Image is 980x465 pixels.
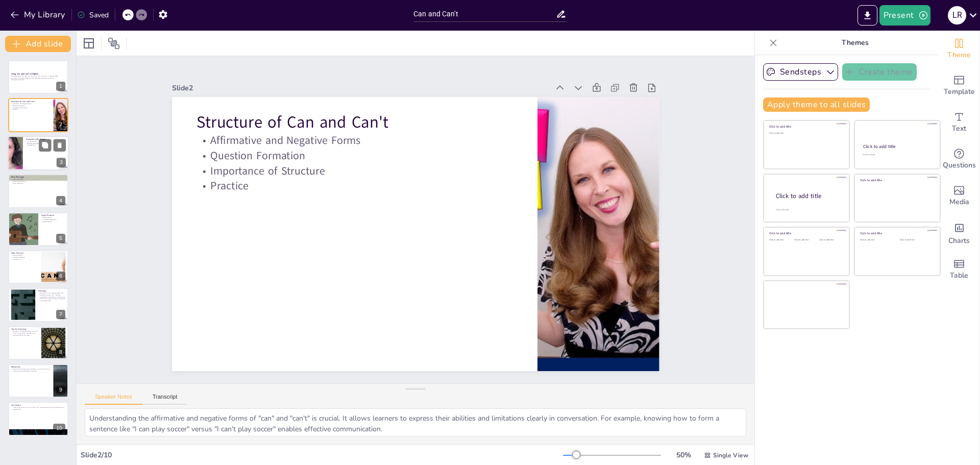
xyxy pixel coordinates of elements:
div: Click to add title [860,231,933,235]
div: Click to add text [769,239,792,241]
div: 5 [8,212,68,246]
span: Charts [948,235,970,247]
p: Decision-Making [11,255,38,257]
p: This presentation will teach you how to use "can" and "can't" to express ability, permission, and... [11,76,65,79]
div: Change the overall theme [939,31,979,67]
div: Slide 2 [172,83,549,93]
div: Click to add title [860,178,933,182]
button: Create theme [842,63,917,81]
p: Practice [196,179,513,194]
div: 8 [56,348,65,357]
span: Questions [943,160,976,171]
div: 10 [53,424,65,433]
button: L R [948,5,966,26]
p: Tips for Learning [11,328,38,331]
p: Importance of Structure [11,106,51,108]
div: Add charts and graphs [939,214,979,251]
div: 4 [8,174,68,208]
div: Add text boxes [939,104,979,141]
div: 50 % [671,450,696,460]
p: Examples with Images [26,137,66,140]
input: Insert title [413,7,556,21]
button: My Library [8,7,69,23]
button: Sendsteps [763,63,838,81]
button: Speaker Notes [85,394,142,405]
span: Media [949,197,969,208]
div: 7 [56,310,65,319]
p: Check out online exercises and videos on "can" and "can't" to further your understanding and prac... [11,369,51,372]
p: Skills and Abilities [11,179,65,181]
div: 3 [8,136,69,170]
p: Question Formation [11,105,51,107]
div: 3 [57,158,66,167]
div: 6 [56,272,65,281]
div: Click to add text [860,239,892,241]
div: Click to add title [776,191,841,200]
div: Add a table [939,251,979,288]
textarea: Understanding the affirmative and negative forms of "can" and "can't" is crucial. It allows learn... [85,408,746,436]
span: Table [950,270,968,281]
div: Click to add title [863,143,931,150]
p: Confidence Building [11,256,38,258]
div: 9 [8,364,68,398]
div: 2 [8,98,68,132]
button: Delete Slide [54,139,66,151]
p: Quick Practice [41,214,65,217]
button: Export to PowerPoint [857,5,877,26]
span: Text [952,123,966,134]
div: Click to add title [769,125,842,129]
div: Click to add text [863,154,930,156]
span: Position [108,37,120,50]
p: Encouragement [41,221,65,223]
button: Add slide [5,36,71,52]
div: 2 [56,120,65,129]
div: Slide 2 / 10 [81,450,563,460]
p: Resources [11,365,51,369]
button: Apply theme to all slides [763,97,870,112]
div: Click to add text [900,239,932,241]
p: Summary [38,290,65,293]
div: 1 [56,82,65,91]
p: Practice [11,108,51,110]
p: Rules and Permissions [11,181,65,183]
span: Template [944,86,975,97]
div: Click to add text [794,239,817,241]
div: Click to add title [769,231,842,235]
p: Social Interaction [11,182,65,184]
p: Real-life Usage [11,176,65,179]
div: 5 [56,234,65,243]
p: Visual Learning [26,140,66,142]
p: Contextual Application [41,218,65,221]
p: Generated with [URL] [11,79,65,81]
div: 6 [8,250,68,284]
div: Click to add text [819,239,842,241]
strong: Using Can and Can’t in English [11,72,38,75]
p: Engagement [26,144,66,146]
span: Single View [713,451,748,459]
div: 4 [56,196,65,205]
button: Transcript [142,394,188,405]
p: Question Formation [196,148,513,163]
span: Theme [947,50,971,61]
p: Remember: "can" expresses ability and permission, while "can't" indicates impossibility or prohib... [38,292,65,302]
div: L R [948,6,966,25]
p: Structure of Can and Can't [196,111,513,134]
p: Real-life Examples [26,142,66,144]
p: Themes [781,31,928,55]
button: Present [879,5,930,26]
p: Affirmative and Negative Forms [11,103,51,105]
p: Importance of Structure [196,163,513,179]
div: 9 [56,385,65,395]
div: Click to add body [776,208,840,211]
p: Reinforcement [41,216,65,218]
p: Conclusion [11,404,65,407]
p: Affirmative and Negative Forms [196,133,513,149]
div: Add ready made slides [939,67,979,104]
div: Add images, graphics, shapes or video [939,178,979,214]
div: Click to add text [769,132,842,135]
p: Structure of Can and Can't [11,100,51,103]
div: Saved [77,10,109,20]
div: 10 [8,402,68,435]
div: Layout [81,35,97,52]
p: Engage in conversations using "can" and "can't". Practice with a partner or in a group to enhance... [11,330,38,336]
